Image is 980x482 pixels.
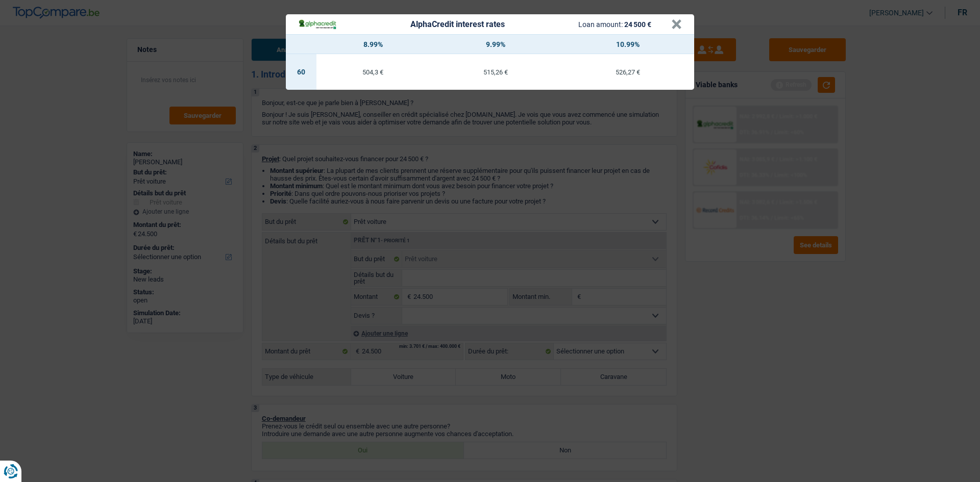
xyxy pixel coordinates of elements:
th: 10.99% [562,35,694,54]
div: 526,27 € [562,69,694,75]
td: 60 [286,54,316,90]
div: 515,26 € [429,69,561,75]
div: 504,3 € [316,69,429,75]
span: Loan amount: [578,20,623,29]
th: 9.99% [429,35,561,54]
button: × [671,19,682,30]
th: 8.99% [316,35,429,54]
span: 24 500 € [624,20,651,29]
div: AlphaCredit interest rates [410,20,505,29]
img: AlphaCredit [298,18,337,30]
